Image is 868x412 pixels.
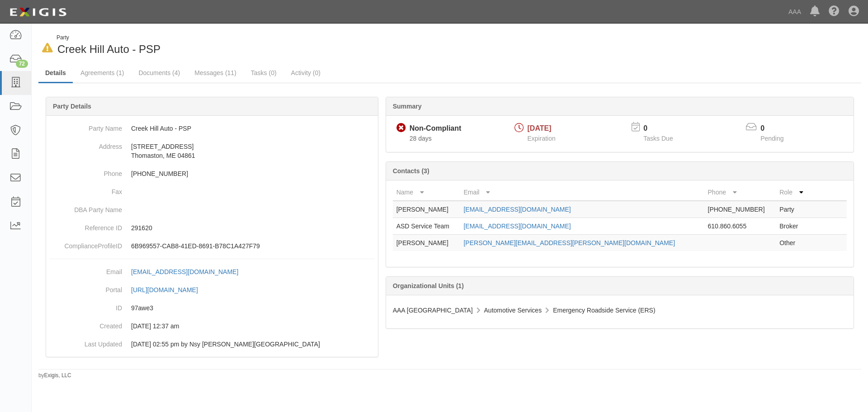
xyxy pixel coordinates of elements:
[131,223,374,232] p: 291620
[284,64,327,82] a: Activity (0)
[484,307,542,314] span: Automotive Services
[38,34,443,57] div: Creek Hill Auto - PSP
[50,137,374,165] dd: [STREET_ADDRESS] Thomaston, ME 04861
[393,167,429,175] b: Contacts (3)
[463,206,571,213] a: [EMAIL_ADDRESS][DOMAIN_NAME]
[50,299,374,317] dd: 97awe3
[244,64,283,82] a: Tasks (0)
[131,268,248,275] a: [EMAIL_ADDRESS][DOMAIN_NAME]
[50,137,122,151] dt: Address
[38,372,71,379] small: by
[760,123,795,134] p: 0
[410,123,462,134] div: Non-Compliant
[643,123,684,134] p: 0
[50,263,122,276] dt: Email
[393,201,460,218] td: [PERSON_NAME]
[50,119,374,137] dd: Creek Hill Auto - PSP
[50,237,122,251] dt: ComplianceProfileID
[38,64,73,83] a: Details
[829,6,840,17] i: Help Center - Complianz
[50,317,374,335] dd: 03/10/2023 12:37 am
[393,103,422,110] b: Summary
[50,119,122,133] dt: Party Name
[776,218,811,235] td: Broker
[704,201,776,218] td: [PHONE_NUMBER]
[776,201,811,218] td: Party
[528,124,552,132] span: [DATE]
[784,3,806,21] a: AAA
[776,184,811,201] th: Role
[463,223,571,230] a: [EMAIL_ADDRESS][DOMAIN_NAME]
[50,219,122,232] dt: Reference ID
[50,281,122,294] dt: Portal
[410,135,432,142] span: Since 08/26/2025
[53,103,91,110] b: Party Details
[776,235,811,251] td: Other
[16,60,28,68] div: 72
[50,201,122,214] dt: DBA Party Name
[393,235,460,251] td: [PERSON_NAME]
[7,4,69,20] img: logo-5460c22ac91f19d4615b14bd174203de0afe785f0fc80cf4dbbc73dc1793850b.png
[393,307,473,314] span: AAA [GEOGRAPHIC_DATA]
[528,135,556,142] span: Expiration
[57,43,160,55] span: Creek Hill Auto - PSP
[393,184,460,201] th: Name
[50,183,122,196] dt: Fax
[460,184,704,201] th: Email
[50,335,122,349] dt: Last Updated
[393,282,464,289] b: Organizational Units (1)
[188,64,243,82] a: Messages (11)
[393,218,460,235] td: ASD Service Team
[463,239,675,246] a: [PERSON_NAME][EMAIL_ADDRESS][PERSON_NAME][DOMAIN_NAME]
[131,242,374,251] p: 6B969557-CAB8-41ED-8691-B78C1A427F79
[57,34,160,42] div: Party
[50,299,122,313] dt: ID
[74,64,131,82] a: Agreements (1)
[553,307,655,314] span: Emergency Roadside Service (ERS)
[50,165,122,178] dt: Phone
[643,135,673,142] span: Tasks Due
[42,43,53,53] i: In Default since 09/09/2025
[131,267,238,276] div: [EMAIL_ADDRESS][DOMAIN_NAME]
[50,165,374,183] dd: [PHONE_NUMBER]
[50,335,374,353] dd: 07/03/2025 02:55 pm by Nsy Archibong-Usoro
[50,317,122,331] dt: Created
[396,123,406,133] i: Non-Compliant
[131,286,208,294] a: [URL][DOMAIN_NAME]
[760,135,783,142] span: Pending
[704,218,776,235] td: 610.860.6055
[44,372,71,379] a: Exigis, LLC
[132,64,187,82] a: Documents (4)
[704,184,776,201] th: Phone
